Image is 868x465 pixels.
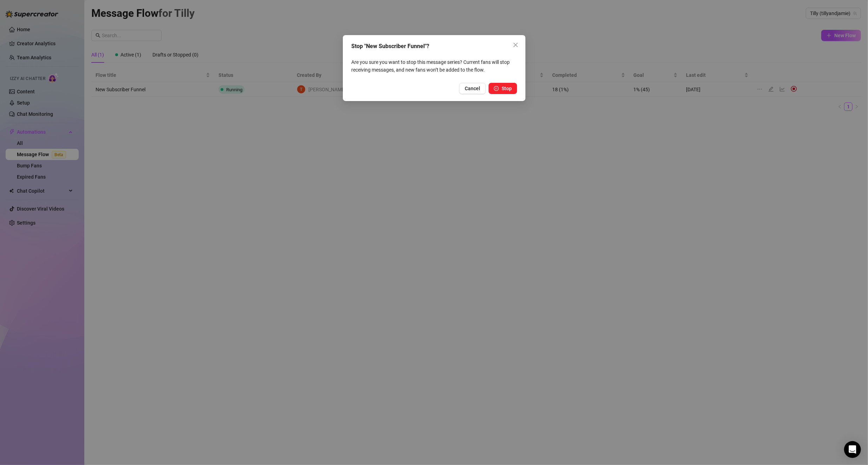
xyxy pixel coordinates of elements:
span: Stop [502,86,512,91]
div: Stop "New Subscriber Funnel"? [351,42,517,51]
span: pause-circle [494,86,499,91]
button: Stop [489,83,517,94]
div: Open Intercom Messenger [844,441,861,458]
span: Cancel [465,86,480,91]
span: close [513,42,518,48]
p: Are you sure you want to stop this message series? Current fans will stop receiving messages, and... [351,58,517,74]
button: Close [510,39,521,51]
span: Close [510,42,521,48]
button: Cancel [459,83,486,94]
